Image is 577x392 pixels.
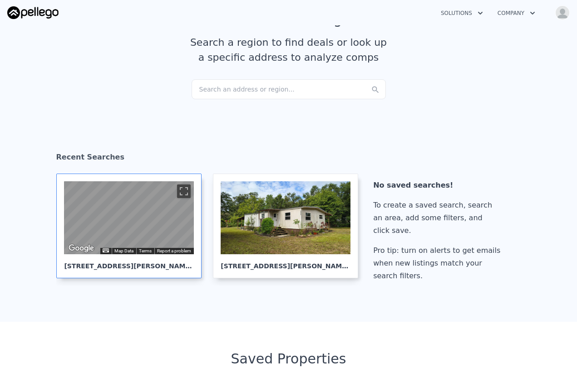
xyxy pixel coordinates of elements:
img: avatar [555,5,570,20]
div: Recent Searches [56,145,521,174]
div: Search a region to find deals or look up a specific address to analyze comps [187,35,390,65]
button: Keyboard shortcuts [103,248,109,252]
div: Pro tip: turn on alerts to get emails when new listings match your search filters. [373,244,504,282]
div: No saved searches! [373,179,504,192]
button: Solutions [434,5,490,21]
div: To create a saved search, search an area, add some filters, and click save. [373,199,504,237]
div: [STREET_ADDRESS][PERSON_NAME] , [PERSON_NAME] [221,254,350,271]
img: Google [66,242,96,254]
div: Map [64,181,194,254]
a: Report a problem [157,248,191,253]
a: Terms (opens in new tab) [139,248,152,253]
button: Company [490,5,542,21]
img: Pellego [7,6,59,19]
button: Toggle fullscreen view [177,184,191,198]
div: [STREET_ADDRESS][PERSON_NAME] , [GEOGRAPHIC_DATA] [64,254,194,271]
a: Map [STREET_ADDRESS][PERSON_NAME], [GEOGRAPHIC_DATA] [56,174,209,278]
div: Saved Properties [56,351,521,367]
div: Street View [64,181,194,254]
div: Search an address or region... [192,79,386,99]
a: [STREET_ADDRESS][PERSON_NAME], [PERSON_NAME] [213,174,365,278]
button: Map Data [114,248,133,254]
a: Open this area in Google Maps (opens a new window) [66,242,96,254]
